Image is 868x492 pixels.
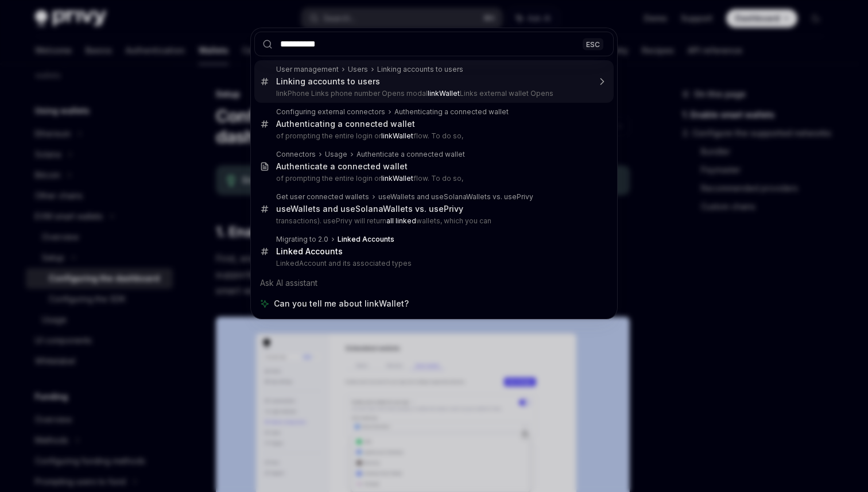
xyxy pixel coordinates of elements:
[338,235,394,243] b: Linked Accounts
[325,150,347,159] div: Usage
[356,150,465,159] div: Authenticate a connected wallet
[276,89,590,98] p: linkPhone Links phone number Opens modal Links external wallet Opens
[276,246,343,256] b: Linked Accounts
[276,192,369,202] div: Get user connected wallets
[276,65,339,74] div: User management
[348,65,368,74] div: Users
[276,204,463,214] div: useWallets and useSolanaWallets vs. usePrivy
[381,174,413,183] b: linkWallet
[276,150,316,159] div: Connectors
[276,216,590,226] p: transactions). usePrivy will return wallets, which you can
[276,119,415,129] div: Authenticating a connected wallet
[381,131,413,140] b: linkWallet
[583,38,603,50] div: ESC
[386,216,416,225] b: all linked
[276,107,385,117] div: Configuring external connectors
[274,298,409,309] span: Can you tell me about linkWallet?
[276,259,590,268] p: LinkedAccount and its associated types
[276,161,408,172] div: Authenticate a connected wallet
[254,273,614,293] div: Ask AI assistant
[378,192,533,202] div: useWallets and useSolanaWallets vs. usePrivy
[377,65,463,74] div: Linking accounts to users
[394,107,509,117] div: Authenticating a connected wallet
[276,235,328,244] div: Migrating to 2.0
[276,131,590,141] p: of prompting the entire login or flow. To do so,
[276,174,590,183] p: of prompting the entire login or flow. To do so,
[276,76,380,87] div: Linking accounts to users
[428,89,460,98] b: linkWallet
